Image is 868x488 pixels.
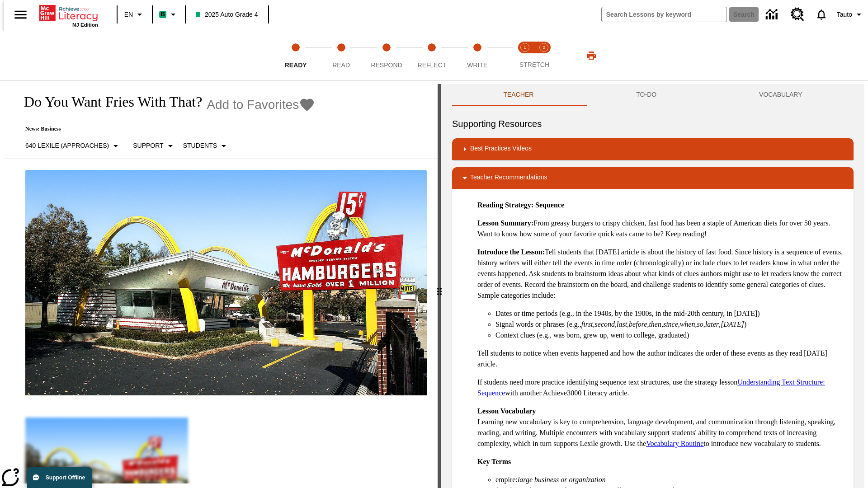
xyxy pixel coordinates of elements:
[477,219,533,227] strong: Lesson Summary:
[441,84,864,488] div: activity
[477,378,825,397] a: Understanding Text Structure: Sequence
[39,3,98,28] div: Home
[477,406,846,449] p: Learning new vocabulary is key to comprehension, language development, and communication through ...
[133,141,163,150] p: Support
[495,319,846,330] li: Signal words or phrases (e.g., , , , , , , , , , )
[477,407,536,415] strong: Lesson Vocabulary
[269,31,322,80] button: Ready step 1 of 5
[680,320,695,328] em: when
[360,31,413,80] button: Respond step 3 of 5
[518,476,606,483] em: large business or organization
[22,138,125,154] button: Select Lexile, 640 Lexile (Approaches)
[512,31,538,80] button: Stretch Read step 1 of 2
[452,117,854,131] h6: Supporting Resources
[14,126,315,132] p: News: Business
[524,45,526,50] text: 1
[617,320,627,328] em: last
[477,247,846,301] p: Tell students that [DATE] article is about the history of fast food. Since history is a sequence ...
[542,45,545,50] text: 2
[477,218,846,239] p: From greasy burgers to crispy chicken, fast food has been a staple of American diets for over 50 ...
[581,320,593,328] em: first
[477,458,511,465] strong: Key Terms
[371,61,402,69] span: Respond
[46,474,85,481] span: Support Offline
[760,2,785,27] a: Data Center
[495,474,846,485] li: empire:
[452,167,854,189] div: Teacher Recommendations
[332,61,350,69] span: Read
[124,10,133,19] span: EN
[477,201,533,209] strong: Reading Strategy:
[663,320,678,328] em: since
[72,22,98,28] span: NJ Edition
[785,2,810,27] a: Resource Center, Will open in new tab
[595,320,615,328] em: second
[207,98,299,112] span: Add to Favorites
[470,144,532,155] p: Best Practices Videos
[25,141,109,150] p: 640 Lexile (Approaches)
[7,1,34,28] button: Open side menu
[705,320,719,328] em: later
[697,320,703,328] em: so
[27,467,92,488] button: Support Offline
[602,7,726,22] input: search field
[577,47,606,64] button: Print
[406,31,458,80] button: Reflect step 4 of 5
[451,31,504,80] button: Write step 5 of 5
[438,84,441,488] div: Press Enter or Spacebar and then press right and left arrow keys to move the slider
[315,31,367,80] button: Read step 2 of 5
[207,97,315,113] button: Add to Favorites - Do You Want Fries With That?
[477,377,846,399] p: If students need more practice identifying sequence text structures, use the strategy lesson with...
[470,173,547,183] p: Teacher Recommendations
[649,320,661,328] em: then
[467,61,487,69] span: Write
[646,440,703,447] a: Vocabulary Routine
[183,141,217,150] p: Students
[25,170,427,396] img: One of the first McDonald's stores, with the iconic red sign and golden arches.
[156,6,182,23] button: Boost Class color is mint green. Change class color
[452,84,854,106] div: Instructional Panel Tabs
[452,84,585,106] button: Teacher
[837,10,852,19] span: Tauto
[708,84,854,106] button: VOCABULARY
[179,138,233,154] button: Select Student
[4,84,438,483] div: reading
[721,320,744,328] em: [DATE]
[585,84,708,106] button: TO-DO
[418,61,447,69] span: Reflect
[531,31,557,80] button: Stretch Respond step 2 of 2
[477,248,545,256] strong: Introduce the Lesson:
[477,348,846,370] p: Tell students to notice when events happened and how the author indicates the order of these even...
[495,308,846,319] li: Dates or time periods (e.g., in the 1940s, by the 1900s, in the mid-20th century, in [DATE])
[535,201,564,209] strong: Sequence
[129,138,179,154] button: Scaffolds, Support
[120,6,149,23] button: Language: EN, Select a language
[160,9,165,20] span: B
[833,6,868,23] button: Profile/Settings
[810,3,833,26] a: Notifications
[14,94,202,110] h1: Do You Want Fries With That?
[629,320,647,328] em: before
[196,10,258,19] span: 2025 Auto Grade 4
[285,61,307,69] span: Ready
[452,138,854,160] div: Best Practices Videos
[495,330,846,341] li: Context clues (e.g., was born, grew up, went to college, graduated)
[519,61,549,68] span: STRETCH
